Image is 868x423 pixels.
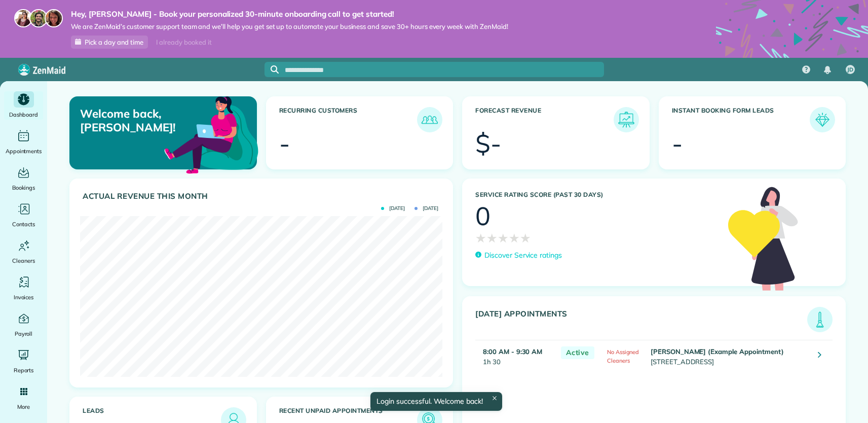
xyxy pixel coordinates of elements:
[80,107,196,134] p: Welcome back, [PERSON_NAME]!
[9,110,38,120] span: Dashboard
[265,65,279,74] button: Focus search
[381,206,405,211] span: [DATE]
[475,107,614,132] h3: Forecast Revenue
[648,340,811,372] td: [STREET_ADDRESS]
[12,219,35,229] span: Contacts
[71,9,508,19] strong: Hey, [PERSON_NAME] - Book your personalized 30-minute onboarding call to get started!
[4,347,43,375] a: Reports
[4,201,43,229] a: Contacts
[414,206,438,211] span: [DATE]
[17,402,30,412] span: More
[847,66,853,74] span: JD
[4,274,43,302] a: Invoices
[509,229,520,247] span: ★
[520,229,531,247] span: ★
[475,131,501,156] div: $-
[14,9,32,27] img: maria-72a9807cf96188c08ef61303f053569d2e2a8a1cde33d635c8a3ac13582a053d.jpg
[12,183,35,193] span: Bookings
[475,191,718,198] h3: Service Rating score (past 30 days)
[162,85,260,183] img: dashboard_welcome-42a62b7d889689a78055ac9021e634bf52bae3f8056760290aed330b23ab8690.png
[420,110,440,130] img: icon_recurring_customers-cf858462ba22bcd05b5a5880d41d6543d210077de5bb9ebc9590e49fd87d84ed.png
[4,237,43,266] a: Cleaners
[4,91,43,120] a: Dashboard
[279,107,418,132] h3: Recurring Customers
[4,310,43,339] a: Payroll
[12,256,35,266] span: Cleaners
[71,22,508,31] span: We are ZenMaid’s customer support team and we’ll help you get set up to automate your business an...
[475,340,556,372] td: 1h 30
[475,309,807,332] h3: [DATE] Appointments
[817,59,838,81] div: Notifications
[71,36,148,49] a: Pick a day and time
[672,131,683,156] div: -
[483,347,542,356] strong: 8:00 AM - 9:30 AM
[4,128,43,156] a: Appointments
[14,365,34,375] span: Reports
[810,309,830,330] img: icon_todays_appointments-901f7ab196bb0bea1936b74009e4eb5ffbc2d2711fa7634e0d609ed5ef32b18b.png
[15,329,33,339] span: Payroll
[812,110,833,130] img: icon_form_leads-04211a6a04a5b2264e4ee56bc0799ec3eb69b7e499cbb523a139df1d13a81ae0.png
[83,192,442,201] h3: Actual Revenue this month
[14,292,34,302] span: Invoices
[370,392,502,411] div: Login successful. Welcome back!
[4,164,43,193] a: Bookings
[85,38,143,46] span: Pick a day and time
[794,58,868,81] nav: Main
[486,229,498,247] span: ★
[498,229,509,247] span: ★
[45,9,63,27] img: michelle-19f622bdf1676172e81f8f8fba1fb50e276960ebfe0243fe18214015130c80e4.jpg
[651,347,784,356] strong: [PERSON_NAME] (Example Appointment)
[607,348,639,364] span: No Assigned Cleaners
[271,65,279,74] svg: Focus search
[279,131,290,156] div: -
[484,250,562,261] p: Discover Service ratings
[475,203,490,229] div: 0
[150,36,217,49] div: I already booked it
[561,346,594,359] span: Active
[616,110,636,130] img: icon_forecast_revenue-8c13a41c7ed35a8dcfafea3cbb826a0462acb37728057bba2d056411b612bbbe.png
[29,9,48,27] img: jorge-587dff0eeaa6aab1f244e6dc62b8924c3b6ad411094392a53c71c6c4a576187d.jpg
[6,146,42,156] span: Appointments
[475,250,562,261] a: Discover Service ratings
[672,107,810,132] h3: Instant Booking Form Leads
[475,229,486,247] span: ★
